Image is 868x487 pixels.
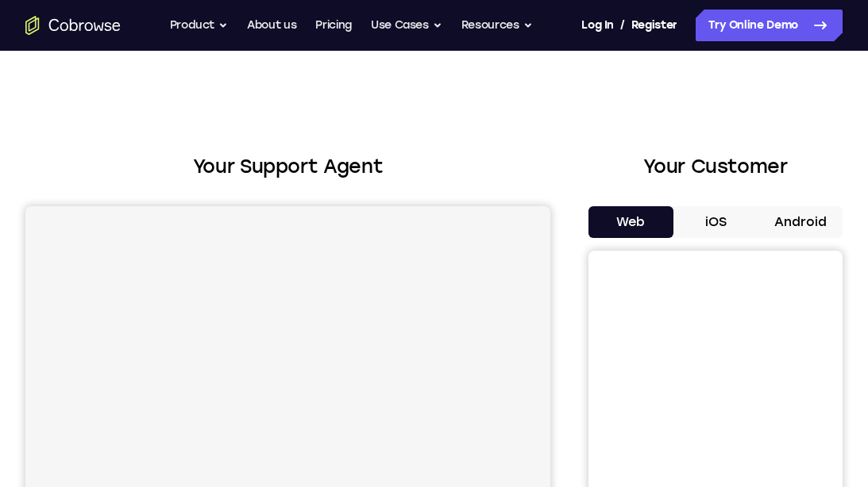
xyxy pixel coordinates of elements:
a: Register [631,10,677,41]
button: Product [170,10,229,41]
span: / [620,16,625,35]
a: Pricing [315,10,352,41]
button: Android [758,206,843,238]
h2: Your Support Agent [25,152,550,181]
button: Resources [461,10,533,41]
a: Try Online Demo [696,10,843,41]
h2: Your Customer [588,152,843,181]
a: Log In [581,10,613,41]
button: Use Cases [371,10,442,41]
a: Go to the home page [25,16,121,35]
button: Web [588,206,673,238]
a: About us [247,10,296,41]
button: iOS [673,206,758,238]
